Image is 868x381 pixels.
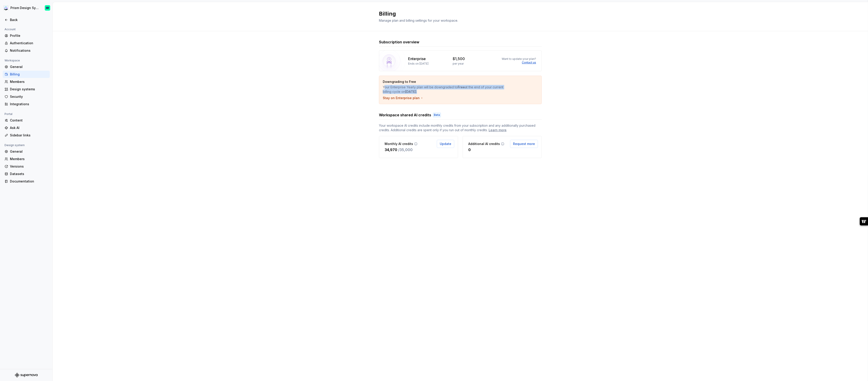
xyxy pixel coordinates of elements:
a: Learn more [489,128,506,132]
p: Additional AI credits [468,142,500,146]
a: Design systems [3,86,50,93]
a: Billing [3,71,50,78]
span: Your workspace AI credits include monthly credits from your subscription and any additionally pur... [379,123,542,132]
a: Contact us [522,61,536,64]
div: Sidebar links [10,133,48,138]
div: Portal [3,111,14,117]
div: Documentation [10,179,48,184]
div: Integrations [10,102,48,106]
p: 0 [468,147,471,152]
p: / 35,000 [398,147,413,152]
div: Datasets [10,172,48,176]
div: Design system [3,143,26,148]
div: Billing [10,72,48,77]
button: Request more [510,140,538,148]
a: Authentication [3,40,50,47]
div: Ask AI [10,126,48,130]
span: Manage plan and billing settings for your workspace. [379,19,458,22]
p: per year [453,62,464,65]
div: General [10,149,48,154]
a: Datasets [3,170,50,178]
a: General [3,148,50,155]
button: Prism Design SystemEmiliano Rodriguez [1,3,52,13]
p: 34,970 [385,147,397,152]
img: Emiliano Rodriguez [45,5,50,11]
a: Sidebar links [3,132,50,139]
a: Security [3,93,50,100]
div: Members [10,79,48,84]
div: Design systems [10,87,48,91]
a: Members [3,155,50,163]
button: Stay on Enterprise plan [383,96,424,100]
p: Want to update your plan? [502,57,536,61]
div: Authentication [10,41,48,45]
strong: [DATE] [405,90,416,93]
h3: Subscription overview [379,39,419,45]
div: Back [10,18,48,22]
a: Documentation [3,178,50,185]
a: Integrations [3,101,50,108]
h2: Billing [379,10,536,17]
h3: Workspace shared AI credits [379,112,431,118]
a: Members [3,78,50,85]
div: Account [3,27,17,32]
a: Versions [3,163,50,170]
div: Beta [433,113,441,117]
a: Back [3,16,50,23]
div: Security [10,94,48,99]
p: Ends on [DATE] [408,62,428,65]
div: Versions [10,164,48,169]
a: Ask AI [3,124,50,131]
a: General [3,63,50,70]
img: 106765b7-6fc4-4b5d-8be0-32f944830029.png [3,5,9,11]
div: Workspace [3,58,22,63]
p: Monthly AI credits [385,142,413,146]
a: Profile [3,32,50,39]
span: Update [440,142,451,146]
strong: Free [458,85,465,89]
div: Profile [10,33,48,38]
button: Update [437,140,454,148]
a: Content [3,117,50,124]
p: Downgrading to Free [383,79,506,84]
div: Notifications [10,48,48,53]
svg: Supernova Logo [15,373,38,377]
a: Notifications [3,47,50,54]
span: Request more [513,142,535,146]
p: $1,500 [453,56,465,61]
div: Prism Design System [10,6,39,10]
div: Members [10,157,48,161]
div: General [10,65,48,69]
p: Your Enterprise Yearly plan will be downgraded to at the end of your current billing cycle on . [383,85,506,94]
div: Content [10,118,48,123]
p: Enterprise [408,56,426,61]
